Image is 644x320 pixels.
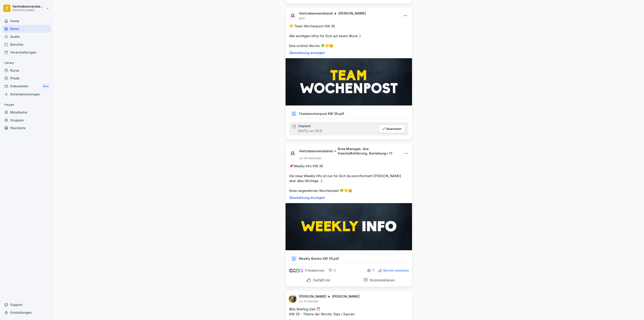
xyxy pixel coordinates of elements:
div: Support [2,301,51,309]
img: iw3r0wiqlwdtw8hfnx4k8z5m.png [286,58,412,105]
p: 7 [372,269,374,272]
a: Automatisierungen [2,90,51,98]
p: Weekly Blanko KW 36.pdf [299,256,339,261]
p: 💛 Team Wochenpost KW 36 Alle wichtigen Infos für Dich auf einem Block :) Eine schöne Woche 🍀💛😊 [289,24,409,48]
p: Gefällt mir [311,278,330,282]
p: [PERSON_NAME] [332,294,360,299]
p: Vertriebsinnendienst [299,11,333,16]
a: Berichte [2,41,51,48]
a: Audits [2,33,51,41]
p: [PERSON_NAME] [299,294,326,299]
img: celebrate [296,269,300,273]
a: Kurse [2,67,51,74]
p: [PERSON_NAME] [338,11,366,16]
p: Area Manager, Ass. Geschäftsführung, Barleitung + 17 [338,147,399,156]
p: Blitz Briefing Zeit ⏰ KW 35 - Thema der Woche: Dips / Saucen [289,307,409,317]
a: News [2,25,51,33]
p: Vertriebsinnendienst [299,149,333,153]
div: Dokumente [2,82,51,90]
a: DokumenteNew [2,82,51,90]
p: jetzt [299,17,305,20]
p: vor 46 Sekunden [299,157,322,160]
a: Gruppen [2,116,51,124]
p: [DATE] um 08:15 [298,129,322,133]
img: ahtvx1qdgs31qf7oeejj87mb.png [289,295,297,303]
img: inspiring [299,268,303,273]
a: Standorte [2,124,51,132]
img: vrlianrkvorw1zudaijqpceu.png [286,203,412,250]
div: 0 [328,268,336,273]
p: People [2,101,51,108]
p: Geplant [298,124,311,128]
p: [PERSON_NAME] [13,9,45,12]
a: Teamwochenpost KW 36.pdf [289,113,409,117]
a: Weekly Blanko KW 36.pdf [289,258,409,262]
img: love [293,269,296,272]
p: 0 Reaktionen [305,269,324,272]
p: vor 16 Stunden [299,300,318,303]
p: Übersetzung anzeigen [289,196,409,200]
p: Vertriebsinnendienst [13,5,45,9]
a: Veranstaltungen [2,48,51,56]
a: Pfade [2,74,51,82]
button: Bearbeiten [379,125,405,133]
p: Teamwochenpost KW 36.pdf [299,112,344,116]
p: Bericht ansehen [383,269,409,272]
p: Kommentieren [368,278,395,282]
p: Library [2,59,51,67]
a: Mitarbeiter [2,108,51,116]
p: 📌Weekly Info KW 36 Die neue Weekly Info ist nun für Dich da und informiert [PERSON_NAME] über all... [289,164,409,193]
a: Home [2,17,51,25]
p: Bearbeiten [386,127,402,131]
div: New [42,84,50,89]
p: Übersetzung anzeigen [289,51,409,55]
img: like [289,269,293,272]
a: Einstellungen [2,309,51,316]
